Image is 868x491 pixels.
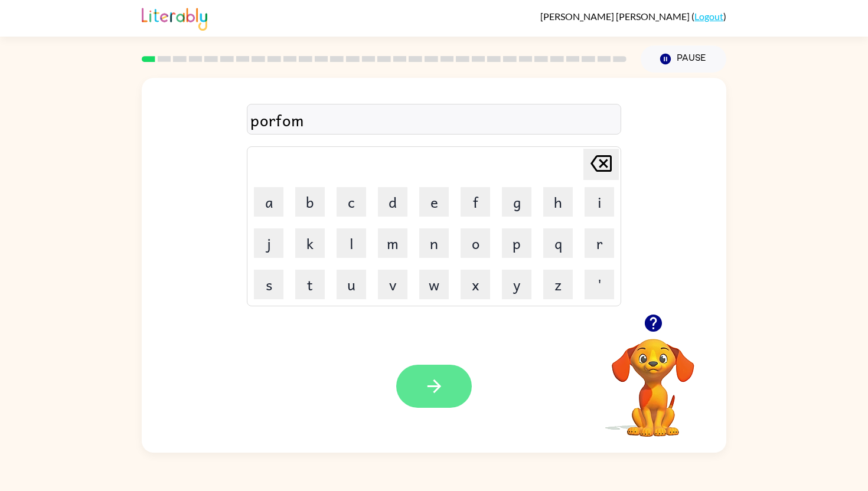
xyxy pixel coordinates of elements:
button: Pause [641,45,726,73]
button: v [378,270,407,299]
button: u [337,270,366,299]
button: c [337,187,366,217]
div: porfom [250,107,618,132]
button: r [585,228,614,258]
button: a [254,187,283,217]
button: ' [585,270,614,299]
button: l [337,228,366,258]
button: m [378,228,407,258]
video: Your browser must support playing .mp4 files to use Literably. Please try using another browser. [594,320,712,438]
button: z [543,270,573,299]
span: [PERSON_NAME] [PERSON_NAME] [540,11,691,22]
button: q [543,228,573,258]
button: t [295,270,325,299]
div: ( ) [540,11,726,22]
button: j [254,228,283,258]
button: f [461,187,490,217]
button: d [378,187,407,217]
button: i [585,187,614,217]
button: g [502,187,531,217]
button: e [419,187,449,217]
a: Logout [694,11,723,22]
button: h [543,187,573,217]
button: o [461,228,490,258]
button: p [502,228,531,258]
button: k [295,228,325,258]
button: w [419,270,449,299]
button: n [419,228,449,258]
button: b [295,187,325,217]
img: Literably [142,5,207,31]
button: y [502,270,531,299]
button: x [461,270,490,299]
button: s [254,270,283,299]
